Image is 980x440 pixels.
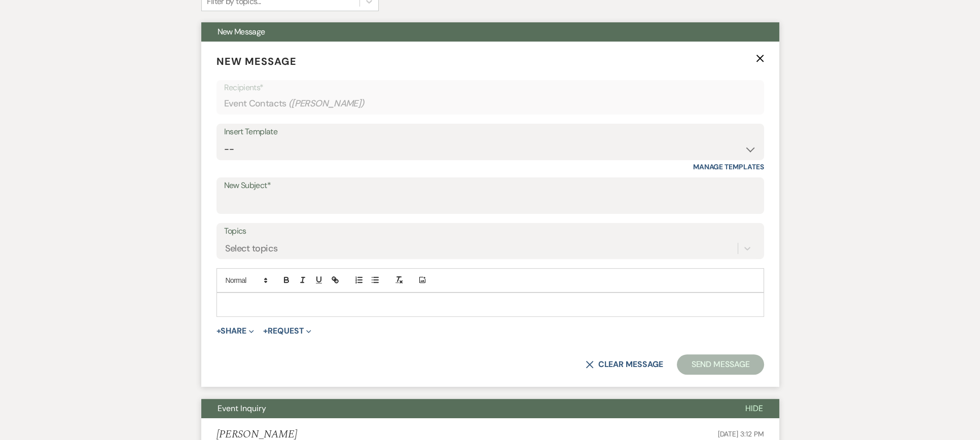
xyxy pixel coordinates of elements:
button: Request [263,327,311,335]
span: Hide [745,403,763,414]
button: Hide [729,399,779,418]
div: Insert Template [224,125,756,139]
a: Manage Templates [693,162,764,171]
span: New Message [216,55,297,68]
label: Topics [224,224,756,239]
p: Recipients* [224,81,756,94]
label: New Subject* [224,178,756,193]
span: New Message [217,26,265,37]
button: Send Message [677,354,764,375]
span: ( [PERSON_NAME] ) [288,97,365,111]
span: + [263,327,268,335]
button: Share [216,327,255,335]
span: + [216,327,221,335]
span: [DATE] 3:12 PM [717,429,764,438]
div: Event Contacts [224,94,756,114]
span: Event Inquiry [217,403,266,414]
div: Select topics [225,241,278,255]
button: Clear message [586,360,663,369]
button: Event Inquiry [201,399,729,418]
